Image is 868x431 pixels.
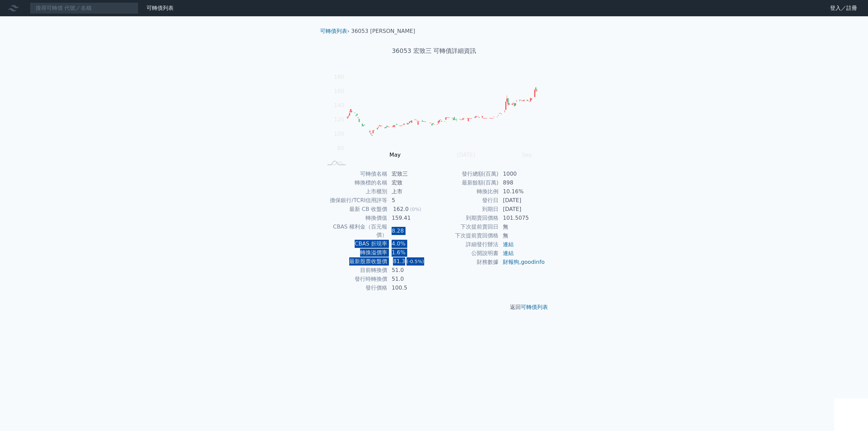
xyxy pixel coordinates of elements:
td: 轉換標的名稱 [323,178,388,187]
td: 最新 CB 收盤價 [323,205,388,214]
a: 財報狗 [503,259,519,265]
td: 898 [499,178,545,187]
a: 連結 [503,250,514,256]
td: 1.6% [388,248,434,257]
td: 到期賣回價格 [434,214,499,222]
td: 51.0 [388,266,434,275]
td: CBAS 權利金（百元報價） [323,222,388,239]
a: goodinfo [521,259,545,265]
a: 可轉債列表 [521,304,548,310]
td: 上市 [388,187,434,196]
g: Chart [331,74,548,172]
td: 無 [499,222,545,231]
td: 發行時轉換價 [323,275,388,283]
span: (-0.5%) [407,259,424,264]
td: 最新股票收盤價 [323,257,388,266]
td: 101.5075 [499,214,545,222]
td: 上市櫃別 [323,187,388,196]
td: CBAS 折現率 [323,239,388,248]
input: 搜尋可轉債 代號／名稱 [30,2,138,14]
div: 162.0 [392,205,410,213]
a: 登入／註冊 [825,3,863,14]
td: 詳細發行辦法 [434,240,499,249]
td: 轉換價值 [323,214,388,222]
tspan: [DATE] [457,152,475,158]
td: 宏致 [388,178,434,187]
tspan: Sep [522,152,532,158]
tspan: 80 [337,145,344,151]
td: 51.0 [388,275,434,283]
li: 36053 [PERSON_NAME] [351,27,415,35]
td: [DATE] [499,196,545,205]
div: 聊天小工具 [834,398,868,431]
td: 無 [499,231,545,240]
td: 財務數據 [434,258,499,267]
td: 5 [388,196,434,205]
span: (0%) [410,207,421,212]
div: 81.3 [392,257,407,266]
td: 發行總額(百萬) [434,170,499,178]
td: 下次提前賣回價格 [434,231,499,240]
td: 公開說明書 [434,249,499,258]
td: 下次提前賣回日 [434,222,499,231]
td: 10.16% [499,187,545,196]
td: 轉換溢價率 [323,248,388,257]
td: 發行價格 [323,283,388,292]
tspan: 180 [334,74,344,80]
td: 100.5 [388,283,434,292]
h1: 36053 宏致三 可轉債詳細資訊 [315,46,553,56]
td: 發行日 [434,196,499,205]
li: › [320,27,349,35]
p: 返回 [315,303,553,311]
td: , [499,258,545,267]
td: 目前轉換價 [323,266,388,275]
td: 到期日 [434,205,499,214]
td: 宏致三 [388,170,434,178]
tspan: May [390,152,401,158]
td: 轉換比例 [434,187,499,196]
tspan: 160 [334,88,344,94]
td: 擔保銀行/TCRI信用評等 [323,196,388,205]
a: 可轉債列表 [320,28,347,34]
td: 4.0% [388,239,434,248]
a: 連結 [503,241,514,248]
td: [DATE] [499,205,545,214]
td: 1000 [499,170,545,178]
tspan: 100 [334,131,344,137]
tspan: 120 [334,116,344,123]
a: 可轉債列表 [146,5,174,11]
tspan: 140 [334,102,344,109]
td: 可轉債名稱 [323,170,388,178]
td: 159.41 [388,214,434,222]
iframe: Chat Widget [834,398,868,431]
td: 8.28 [388,222,434,239]
td: 最新餘額(百萬) [434,178,499,187]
